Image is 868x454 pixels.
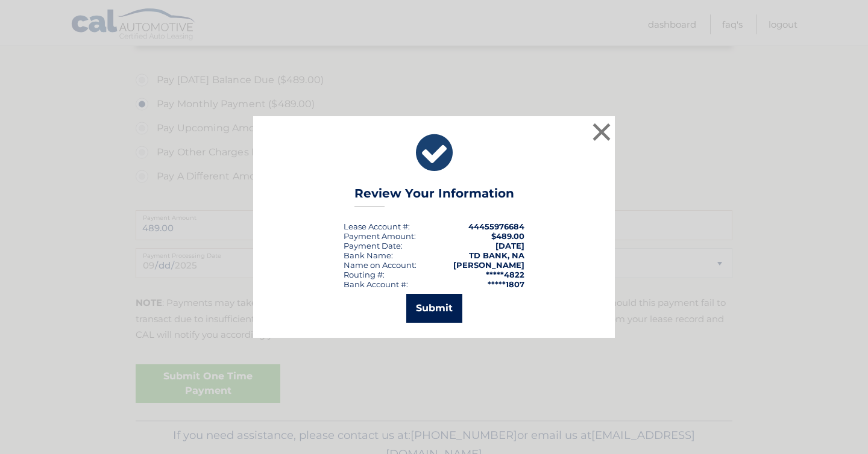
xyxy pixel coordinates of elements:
span: $489.00 [491,231,524,241]
span: [DATE] [495,241,524,250]
div: : [344,241,403,250]
h3: Review Your Information [354,186,514,207]
div: Bank Name: [344,250,393,260]
strong: TD BANK, NA [469,250,524,260]
button: × [590,120,614,144]
div: Lease Account #: [344,222,410,231]
div: Routing #: [344,270,385,279]
span: Payment Date [344,241,401,250]
div: Name on Account: [344,260,417,270]
strong: [PERSON_NAME] [453,260,524,270]
div: Bank Account #: [344,279,408,289]
strong: 44455976684 [468,222,524,231]
button: Submit [406,294,462,323]
div: Payment Amount: [344,231,416,241]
